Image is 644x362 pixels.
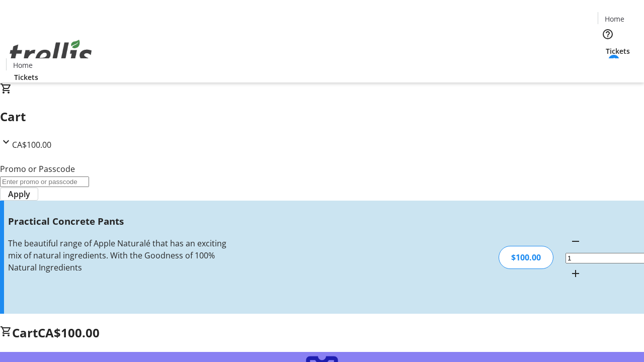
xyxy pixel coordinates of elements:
[566,263,586,284] button: Increment by one
[6,72,46,82] a: Tickets
[598,24,618,44] button: Help
[598,56,618,76] button: Cart
[598,46,638,56] a: Tickets
[13,60,33,70] span: Home
[8,237,228,274] div: The beautiful range of Apple Naturalé that has an exciting mix of natural ingredients. With the G...
[499,246,553,269] div: $100.00
[7,60,39,70] a: Home
[6,29,96,79] img: Orient E2E Organization pzrU8cvMMr's Logo
[605,14,624,24] span: Home
[606,46,630,56] span: Tickets
[14,72,38,82] span: Tickets
[8,188,30,200] span: Apply
[598,14,630,24] a: Home
[12,139,51,150] span: CA$100.00
[8,214,228,228] h3: Practical Concrete Pants
[566,231,586,251] button: Decrement by one
[38,324,100,341] span: CA$100.00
